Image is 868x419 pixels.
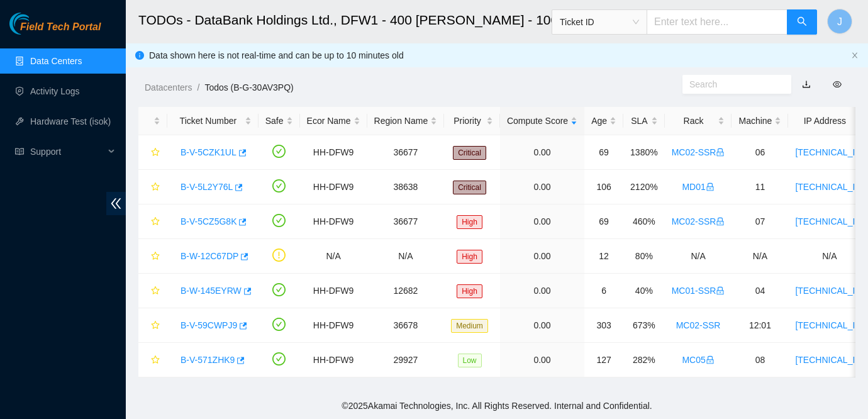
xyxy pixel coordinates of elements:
a: download [802,79,811,89]
span: read [15,147,24,156]
td: N/A [665,239,732,274]
span: star [151,321,160,331]
td: 29927 [367,343,445,377]
td: 80% [623,239,665,274]
span: check-circle [272,214,286,227]
a: MC02-SSR [676,320,721,330]
td: 06 [732,135,788,170]
span: Medium [451,319,488,333]
a: [TECHNICAL_ID] [795,355,864,365]
span: High [457,284,482,298]
td: 40% [623,274,665,308]
td: 0.00 [500,170,584,204]
td: 0.00 [500,274,584,308]
input: Enter text here... [647,9,787,35]
span: check-circle [272,283,286,296]
button: star [145,142,160,162]
td: 69 [584,204,623,239]
td: HH-DFW9 [300,308,367,343]
span: High [457,250,482,264]
footer: © 2025 Akamai Technologies, Inc. All Rights Reserved. Internal and Confidential. [126,393,868,419]
a: B-V-571ZHK9 [181,355,235,365]
button: star [145,177,160,197]
img: Akamai Technologies [9,13,64,35]
span: Critical [453,146,486,160]
span: lock [716,148,725,157]
span: star [151,148,160,158]
td: HH-DFW9 [300,204,367,239]
a: Data Centers [30,56,82,66]
td: 36678 [367,308,445,343]
td: 69 [584,135,623,170]
td: 282% [623,343,665,377]
span: search [797,16,807,28]
td: 12:01 [732,308,788,343]
td: 1380% [623,135,665,170]
span: star [151,252,160,262]
a: B-W-12C67DP [181,251,238,261]
a: [TECHNICAL_ID] [795,216,864,226]
span: J [837,14,842,30]
a: [TECHNICAL_ID] [795,147,864,157]
td: N/A [367,239,445,274]
a: Datacenters [145,82,192,92]
a: Hardware Test (isok) [30,116,111,126]
span: check-circle [272,352,286,366]
td: N/A [732,239,788,274]
td: HH-DFW9 [300,343,367,377]
span: double-left [106,192,126,215]
button: star [145,281,160,301]
td: 08 [732,343,788,377]
a: [TECHNICAL_ID] [795,320,864,330]
button: star [145,246,160,266]
td: 0.00 [500,239,584,274]
span: eye [833,80,842,89]
a: MC02-SSRlock [672,216,725,226]
td: 36677 [367,135,445,170]
span: close [851,52,859,59]
td: 127 [584,343,623,377]
span: star [151,286,160,296]
td: 11 [732,170,788,204]
span: Ticket ID [560,13,639,31]
td: 04 [732,274,788,308]
span: check-circle [272,318,286,331]
span: star [151,355,160,366]
td: 0.00 [500,343,584,377]
span: lock [716,286,725,295]
button: download [793,74,820,94]
td: 303 [584,308,623,343]
button: star [145,211,160,232]
td: 2120% [623,170,665,204]
td: 0.00 [500,204,584,239]
button: search [787,9,817,35]
button: J [827,9,852,34]
a: [TECHNICAL_ID] [795,286,864,296]
span: High [457,215,482,229]
a: MC02-SSRlock [672,147,725,157]
td: 673% [623,308,665,343]
td: N/A [300,239,367,274]
td: HH-DFW9 [300,274,367,308]
a: Activity Logs [30,86,80,96]
a: B-W-145EYRW [181,286,242,296]
span: check-circle [272,145,286,158]
a: B-V-5L2Y76L [181,182,233,192]
a: Akamai TechnologiesField Tech Portal [9,23,101,39]
td: 0.00 [500,308,584,343]
span: star [151,217,160,227]
span: lock [706,355,715,364]
td: 6 [584,274,623,308]
a: MC05lock [682,355,714,365]
td: HH-DFW9 [300,170,367,204]
span: star [151,182,160,193]
td: 106 [584,170,623,204]
span: lock [706,182,715,191]
span: Field Tech Portal [20,21,101,33]
td: 12682 [367,274,445,308]
span: exclamation-circle [272,249,286,262]
td: 0.00 [500,135,584,170]
a: B-V-59CWPJ9 [181,320,237,330]
button: star [145,315,160,335]
button: close [851,52,859,60]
